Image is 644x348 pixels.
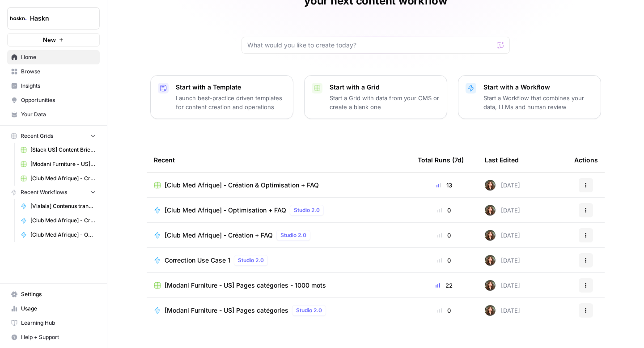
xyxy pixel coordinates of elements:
span: Recent Grids [21,132,53,140]
a: Learning Hub [7,316,100,330]
button: Workspace: Haskn [7,7,100,30]
span: Haskn [30,14,84,23]
img: Haskn Logo [10,10,26,26]
div: Actions [574,148,598,172]
button: Recent Workflows [7,186,100,199]
span: [Slack US] Content Brief & Content Generation - Creation [30,146,96,154]
span: Home [21,53,96,61]
a: Your Data [7,107,100,122]
img: wbc4lf7e8no3nva14b2bd9f41fnh [485,180,496,191]
span: Studio 2.0 [296,306,322,314]
p: Start with a Template [176,83,286,92]
button: Start with a GridStart a Grid with data from your CMS or create a blank one [304,75,447,119]
span: [Club Med Afrique] - Création & Optimisation + FAQ [30,174,96,182]
span: [Vialala] Contenus transactionnels [30,202,96,210]
a: [Club Med Afrique] - Création + FAQ [17,213,100,228]
span: Learning Hub [21,319,96,327]
a: [Club Med Afrique] - Création & Optimisation + FAQ [154,181,403,190]
a: [Club Med Afrique] - Création & Optimisation + FAQ [17,171,100,186]
span: Your Data [21,110,96,119]
span: [Club Med Afrique] - Optimisation + FAQ [165,206,286,215]
a: [Club Med Afrique] - Création + FAQStudio 2.0 [154,230,403,241]
span: Browse [21,68,96,76]
span: [Club Med Afrique] - Optimisation + FAQ [30,231,96,239]
a: [Club Med Afrique] - Optimisation + FAQStudio 2.0 [154,205,403,216]
p: Start with a Workflow [483,83,593,92]
span: Opportunities [21,96,96,104]
a: [Club Med Afrique] - Optimisation + FAQ [17,228,100,242]
a: Usage [7,301,100,316]
div: [DATE] [485,255,520,266]
div: 0 [418,231,470,240]
div: 0 [418,256,470,265]
a: Home [7,50,100,64]
button: Start with a TemplateLaunch best-practice driven templates for content creation and operations [150,75,293,119]
img: wbc4lf7e8no3nva14b2bd9f41fnh [485,255,496,266]
button: New [7,33,100,47]
a: Settings [7,287,100,301]
div: Recent [154,148,403,172]
p: Start a Grid with data from your CMS or create a blank one [330,93,440,111]
div: 0 [418,206,470,215]
p: Launch best-practice driven templates for content creation and operations [176,93,286,111]
span: [Modani Furniture - US] Pages catégories - 1000 mots [30,160,96,168]
div: [DATE] [485,230,520,241]
a: [Modani Furniture - US] Pages catégories - 1000 mots [17,157,100,171]
div: Total Runs (7d) [418,148,464,172]
span: Usage [21,305,96,313]
span: Recent Workflows [21,188,67,196]
span: [Modani Furniture - US] Pages catégories - 1000 mots [165,281,326,290]
img: wbc4lf7e8no3nva14b2bd9f41fnh [485,205,496,216]
div: 13 [418,181,470,190]
span: [Modani Furniture - US] Pages catégories [165,306,288,315]
div: [DATE] [485,280,520,291]
a: [Vialala] Contenus transactionnels [17,199,100,213]
a: [Modani Furniture - US] Pages catégories - 1000 mots [154,281,403,290]
span: Help + Support [21,333,96,341]
div: [DATE] [485,180,520,191]
img: wbc4lf7e8no3nva14b2bd9f41fnh [485,230,496,241]
span: Insights [21,82,96,90]
span: [Club Med Afrique] - Création & Optimisation + FAQ [165,181,319,190]
a: [Modani Furniture - US] Pages catégoriesStudio 2.0 [154,305,403,316]
a: [Slack US] Content Brief & Content Generation - Creation [17,143,100,157]
a: Opportunities [7,93,100,107]
div: 22 [418,281,470,290]
a: Correction Use Case 1Studio 2.0 [154,255,403,266]
p: Start a Workflow that combines your data, LLMs and human review [483,93,593,111]
img: wbc4lf7e8no3nva14b2bd9f41fnh [485,305,496,316]
span: Studio 2.0 [238,256,264,264]
div: [DATE] [485,305,520,316]
p: Start with a Grid [330,83,440,92]
span: Settings [21,290,96,298]
button: Recent Grids [7,129,100,143]
div: [DATE] [485,205,520,216]
button: Help + Support [7,330,100,344]
span: Studio 2.0 [294,206,320,214]
input: What would you like to create today? [247,41,493,50]
span: [Club Med Afrique] - Création + FAQ [30,216,96,225]
span: Studio 2.0 [280,231,306,239]
div: Last Edited [485,148,519,172]
button: Start with a WorkflowStart a Workflow that combines your data, LLMs and human review [458,75,601,119]
span: New [43,35,56,44]
span: Correction Use Case 1 [165,256,230,265]
img: wbc4lf7e8no3nva14b2bd9f41fnh [485,280,496,291]
span: [Club Med Afrique] - Création + FAQ [165,231,273,240]
a: Browse [7,64,100,79]
a: Insights [7,79,100,93]
div: 0 [418,306,470,315]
